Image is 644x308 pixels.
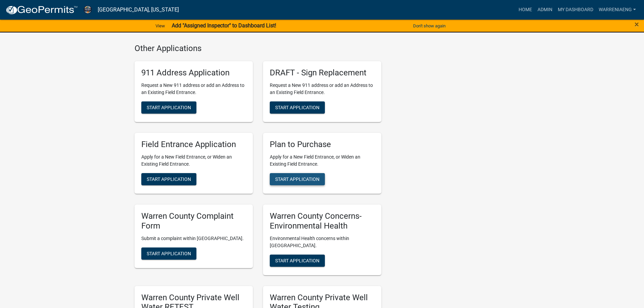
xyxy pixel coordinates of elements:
[535,3,555,16] a: Admin
[270,101,325,114] button: Start Application
[270,211,375,231] h5: Warren County Concerns- Environmental Health
[275,105,319,110] span: Start Application
[270,82,375,96] p: Request a New 911 address or add an Address to an Existing Field Entrance.
[141,153,246,168] p: Apply for a New Field Entrance, or Widen an Existing Field Entrance.
[141,140,246,149] h5: Field Entrance Application
[147,176,191,182] span: Start Application
[596,3,639,16] a: WarrenIAEng
[270,68,375,78] h5: DRAFT - Sign Replacement
[555,3,596,16] a: My Dashboard
[141,82,246,96] p: Request a New 911 address or add an Address to an Existing Field Entrance.
[147,251,191,256] span: Start Application
[635,20,639,28] button: Close
[135,44,381,53] h4: Other Applications
[141,247,196,260] button: Start Application
[410,20,448,31] button: Don't show again
[153,20,168,31] a: View
[270,235,375,249] p: Environmental Health concerns within [GEOGRAPHIC_DATA].
[270,140,375,149] h5: Plan to Purchase
[147,105,191,110] span: Start Application
[275,258,319,263] span: Start Application
[270,255,325,267] button: Start Application
[172,22,276,29] strong: Add "Assigned Inspector" to Dashboard List!
[275,176,319,182] span: Start Application
[98,4,179,16] a: [GEOGRAPHIC_DATA], [US_STATE]
[83,5,92,14] img: Warren County, Iowa
[516,3,535,16] a: Home
[270,153,375,168] p: Apply for a New Field Entrance, or Widen an Existing Field Entrance.
[141,101,196,114] button: Start Application
[141,211,246,231] h5: Warren County Complaint Form
[141,173,196,185] button: Start Application
[141,68,246,78] h5: 911 Address Application
[141,235,246,242] p: Submit a complaint within [GEOGRAPHIC_DATA].
[270,173,325,185] button: Start Application
[635,20,639,29] span: ×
